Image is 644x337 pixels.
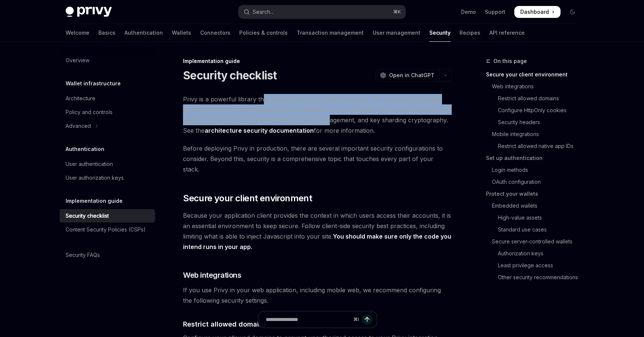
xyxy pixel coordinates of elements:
div: Advanced [66,122,91,130]
a: Overview [60,54,155,67]
button: Toggle Advanced section [60,119,155,133]
a: Content Security Policies (CSPs) [60,223,155,236]
a: Security checklist [60,209,155,223]
a: Secure your client environment [486,69,584,81]
img: dark logo [66,7,112,17]
h5: Authentication [66,145,104,154]
a: Secure server-controlled wallets [486,236,584,248]
div: Content Security Policies (CSPs) [66,225,146,234]
a: Web integrations [486,81,584,92]
a: Dashboard [514,6,561,18]
span: Web integrations [183,270,241,280]
div: Implementation guide [183,57,452,65]
a: User authorization keys [60,171,155,185]
span: Secure your client environment [183,192,312,204]
span: Privy is a powerful library that enables you to provision powerful non-custodial embedded wallets... [183,94,452,136]
a: architecture security documentation [205,127,314,135]
a: Welcome [66,24,89,42]
a: Policy and controls [60,105,155,119]
a: High-value assets [486,212,584,224]
a: Security headers [486,116,584,128]
button: Toggle dark mode [566,6,578,18]
a: Support [485,8,505,16]
h5: Wallet infrastructure [66,79,121,88]
a: Configure HttpOnly cookies [486,104,584,116]
a: Login methods [486,164,584,176]
a: Security [429,24,451,42]
div: User authentication [66,160,113,168]
div: Security checklist [66,211,109,220]
span: ⌘ K [393,9,401,15]
a: User authentication [60,157,155,171]
a: Standard use cases [486,224,584,236]
button: Open search [239,5,405,19]
a: Least privilege access [486,259,584,271]
a: Security FAQs [60,248,155,262]
div: Architecture [66,94,95,103]
a: Authentication [124,24,163,42]
span: If you use Privy in your web application, including mobile web, we recommend configuring the foll... [183,285,452,306]
a: Other security recommendations [486,271,584,283]
a: Restrict allowed domains [486,92,584,104]
span: Before deploying Privy in production, there are several important security configurations to cons... [183,143,452,174]
span: Because your application client provides the context in which users access their accounts, it is ... [183,210,452,252]
a: Recipes [460,24,480,42]
input: Ask a question... [266,311,350,328]
div: User authorization keys [66,173,124,182]
a: Wallets [172,24,191,42]
a: Set up authentication [486,152,584,164]
h1: Security checklist [183,69,277,82]
button: Open in ChatGPT [375,69,439,82]
a: Restrict allowed native app IDs [486,140,584,152]
a: Transaction management [297,24,364,42]
div: Search... [253,7,274,16]
a: Policies & controls [239,24,288,42]
a: Basics [98,24,116,42]
span: Dashboard [520,8,549,16]
a: User management [373,24,420,42]
a: Connectors [200,24,230,42]
a: Protect your wallets [486,188,584,200]
h5: Implementation guide [66,196,123,205]
a: Authorization keys [486,248,584,259]
div: Policy and controls [66,108,113,117]
a: Embedded wallets [486,200,584,212]
a: API reference [489,24,525,42]
a: Demo [461,8,476,16]
a: OAuth configuration [486,176,584,188]
a: Mobile integrations [486,128,584,140]
div: Security FAQs [66,251,100,259]
span: Open in ChatGPT [389,72,435,79]
a: Architecture [60,92,155,105]
span: On this page [493,57,527,66]
button: Send message [362,314,372,325]
div: Overview [66,56,89,65]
